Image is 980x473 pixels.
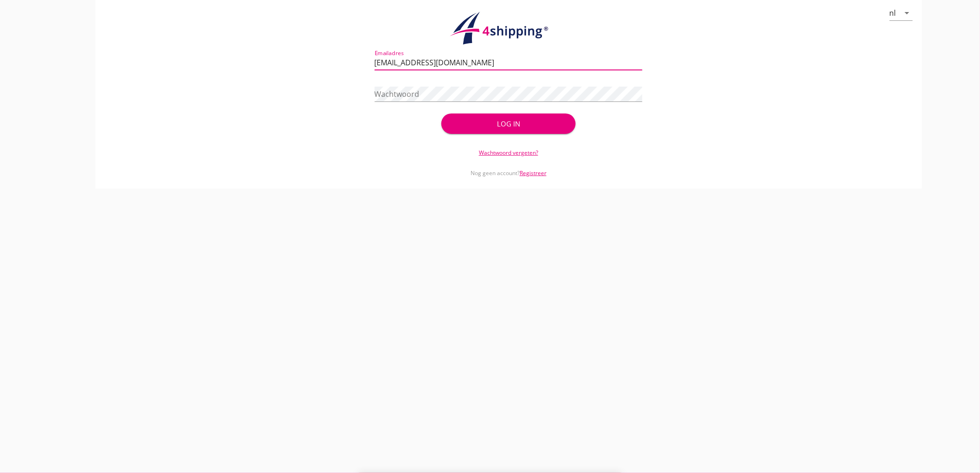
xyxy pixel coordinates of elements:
div: Nog geen account? [375,157,643,177]
a: Registreer [520,169,547,177]
input: Emailadres [375,55,643,70]
div: nl [890,9,896,17]
button: Log in [441,114,575,134]
img: logo.1f945f1d.svg [448,11,569,45]
a: Wachtwoord vergeten? [479,149,538,157]
div: Log in [456,119,560,129]
i: arrow_drop_down [902,7,913,19]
